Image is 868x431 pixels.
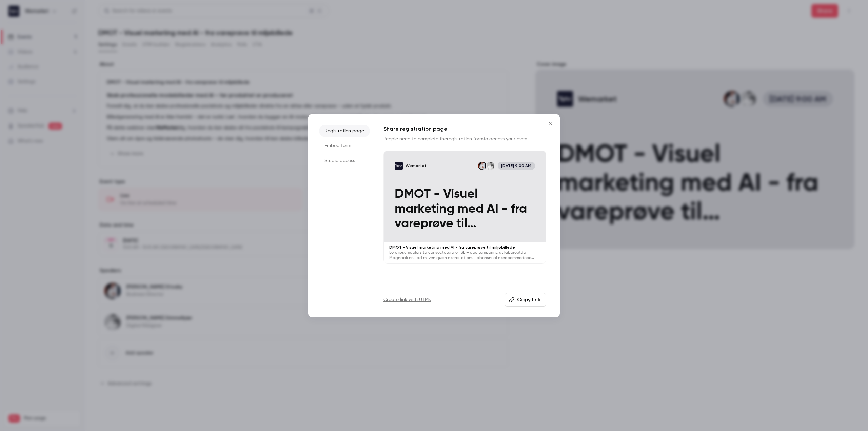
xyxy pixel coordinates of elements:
img: Rasmus Stouby [478,162,486,170]
li: Embed form [319,140,370,152]
li: Studio access [319,155,370,167]
a: DMOT - Visuel marketing med AI - fra vareprøve til miljøbillede WemarketJakob SimmelkjærRasmus St... [383,151,546,264]
span: [DATE] 9:00 AM [498,162,535,170]
button: Close [544,117,557,130]
a: registration form [447,137,484,141]
a: Create link with UTMs [383,296,431,303]
p: People need to complete the to access your event [383,136,546,142]
p: DMOT - Visuel marketing med AI - fra vareprøve til miljøbillede [395,187,535,231]
li: Registration page [319,125,370,137]
p: Lore ipsumdolorsita consectetura eli SE – doe temporinc ut laboreetdo Magnaali eni, ad mi ven qui... [389,250,540,261]
img: DMOT - Visuel marketing med AI - fra vareprøve til miljøbillede [395,162,403,170]
button: Copy link [505,293,546,307]
img: Jakob Simmelkjær [486,162,494,170]
p: Wemarket [406,163,427,169]
h1: Share registration page [383,125,546,133]
p: DMOT - Visuel marketing med AI - fra vareprøve til miljøbillede [389,244,540,250]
